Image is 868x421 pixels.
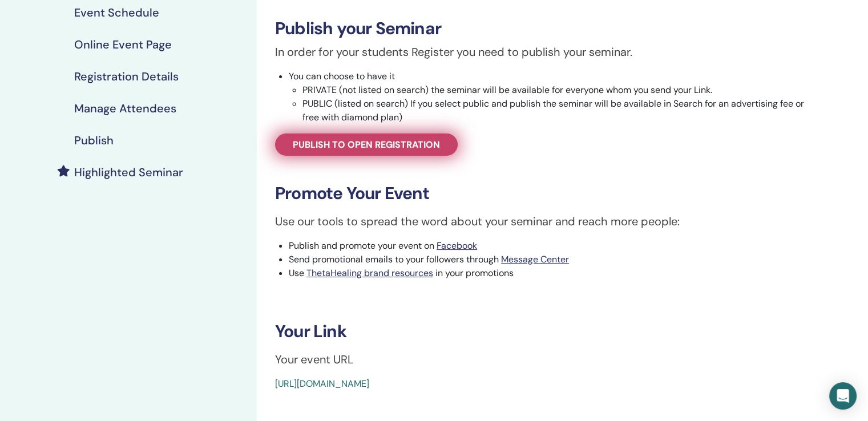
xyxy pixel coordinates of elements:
[74,6,159,19] h4: Event Schedule
[293,139,440,151] span: Publish to open registration
[74,102,176,115] h4: Manage Attendees
[74,38,172,51] h4: Online Event Page
[501,253,569,265] a: Message Center
[74,70,179,83] h4: Registration Details
[275,18,817,39] h3: Publish your Seminar
[275,43,817,60] p: In order for your students Register you need to publish your seminar.
[289,239,817,253] li: Publish and promote your event on
[275,183,817,204] h3: Promote Your Event
[275,133,458,156] a: Publish to open registration
[74,165,183,179] h4: Highlighted Seminar
[829,382,857,410] div: Open Intercom Messenger
[275,378,369,390] a: [URL][DOMAIN_NAME]
[74,133,114,147] h4: Publish
[275,321,817,342] h3: Your Link
[289,70,817,124] li: You can choose to have it
[302,97,817,124] li: PUBLIC (listed on search) If you select public and publish the seminar will be available in Searc...
[306,267,433,279] a: ThetaHealing brand resources
[289,253,817,266] li: Send promotional emails to your followers through
[289,266,817,280] li: Use in your promotions
[275,213,817,230] p: Use our tools to spread the word about your seminar and reach more people:
[302,83,817,97] li: PRIVATE (not listed on search) the seminar will be available for everyone whom you send your Link.
[275,351,817,368] p: Your event URL
[437,240,477,252] a: Facebook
